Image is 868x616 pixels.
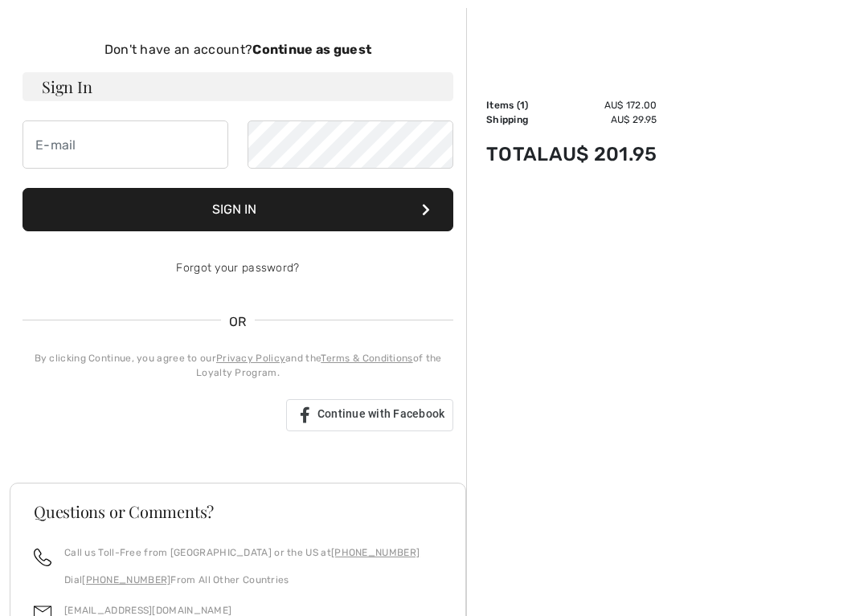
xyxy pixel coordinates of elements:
a: Continue with Facebook [286,399,453,431]
td: Items ( ) [486,98,549,112]
a: Terms & Conditions [321,353,412,364]
h3: Sign In [23,72,453,101]
h3: Questions or Comments? [34,504,442,520]
iframe: Sign in with Google Button [14,398,275,433]
button: Sign In [23,188,453,231]
a: [PHONE_NUMBER] [82,574,170,585]
td: Shipping [486,112,549,127]
p: Call us Toll-Free from [GEOGRAPHIC_DATA] or the US at [64,545,420,560]
img: call [34,549,51,566]
td: Total [486,127,549,182]
a: [EMAIL_ADDRESS][DOMAIN_NAME] [64,605,231,616]
td: AU$ 29.95 [549,112,657,127]
div: Sign in with Google. Opens in new tab [23,398,267,433]
span: 1 [520,100,525,111]
input: E-mail [23,120,228,169]
a: Privacy Policy [216,353,285,364]
td: AU$ 201.95 [549,127,657,182]
td: AU$ 172.00 [549,98,657,112]
a: [PHONE_NUMBER] [331,547,420,558]
div: By clicking Continue, you agree to our and the of the Loyalty Program. [23,351,453,380]
a: Forgot your password? [176,261,299,275]
strong: Continue as guest [252,42,371,57]
p: Dial From All Other Countries [64,573,420,587]
span: Continue with Facebook [317,407,445,420]
div: Don't have an account? [23,40,453,59]
span: OR [221,312,255,332]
